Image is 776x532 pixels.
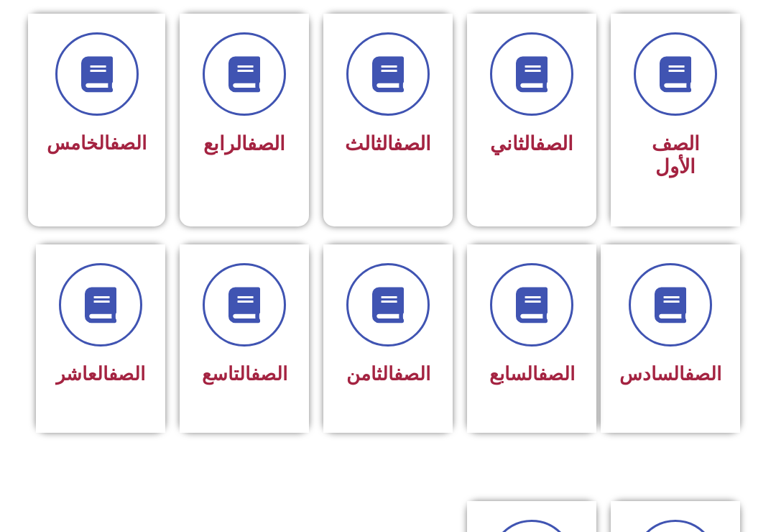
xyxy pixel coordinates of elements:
a: الصف [538,363,575,385]
a: الصف [535,132,573,155]
span: الصف الأول [652,132,700,178]
a: الصف [251,363,287,385]
span: الثالث [345,132,431,155]
a: الصف [110,132,147,154]
a: الصف [108,363,145,385]
a: الصف [393,132,431,155]
a: الصف [685,363,721,385]
span: السابع [489,363,575,385]
span: الخامس [47,132,147,154]
span: الرابع [203,132,285,155]
a: الصف [394,363,430,385]
a: الصف [247,132,285,155]
span: الثامن [346,363,430,385]
span: السادس [619,363,721,385]
span: التاسع [202,363,287,385]
span: العاشر [56,363,145,385]
span: الثاني [490,132,573,155]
